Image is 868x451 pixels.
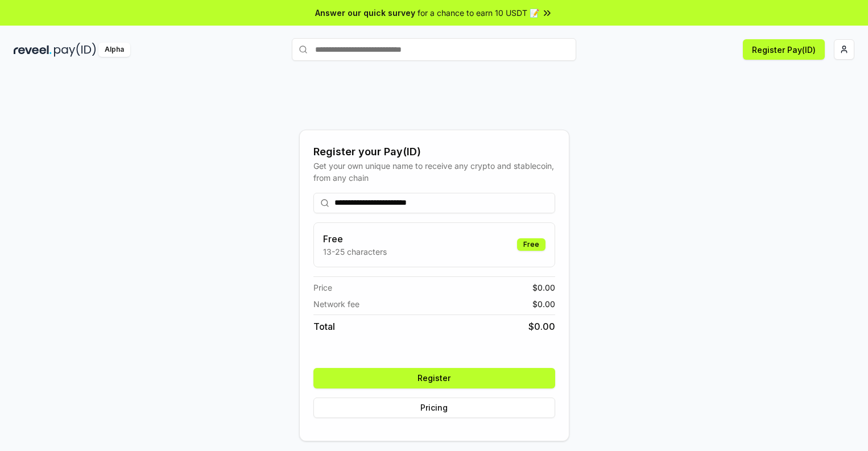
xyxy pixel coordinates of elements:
[323,246,387,258] p: 13-25 characters
[532,298,555,310] span: $ 0.00
[313,160,555,184] div: Get your own unique name to receive any crypto and stablecoin, from any chain
[313,298,359,310] span: Network fee
[313,282,332,293] span: Price
[323,232,387,246] h3: Free
[54,43,96,57] img: pay_id
[418,7,539,19] span: for a chance to earn 10 USDT 📝
[313,368,555,388] button: Register
[313,320,335,333] span: Total
[532,282,555,293] span: $ 0.00
[14,43,52,57] img: reveel_dark
[98,43,130,57] div: Alpha
[743,39,825,60] button: Register Pay(ID)
[313,144,555,160] div: Register your Pay(ID)
[315,7,415,19] span: Answer our quick survey
[528,320,555,333] span: $ 0.00
[517,238,545,251] div: Free
[313,398,555,418] button: Pricing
